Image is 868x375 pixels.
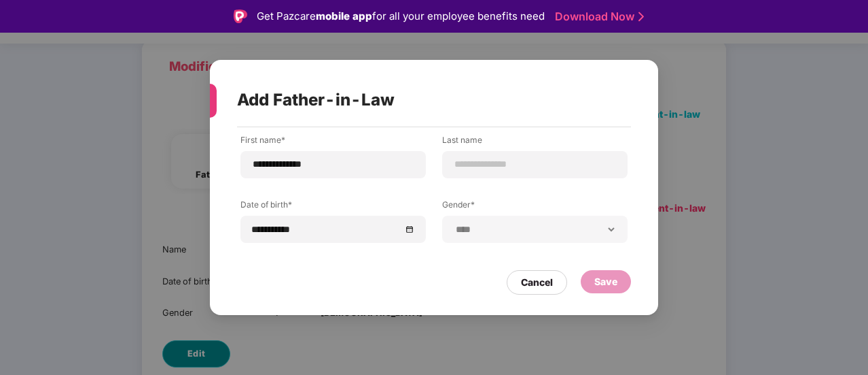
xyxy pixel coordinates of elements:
[240,134,426,151] label: First name*
[316,10,372,22] strong: mobile app
[442,134,628,151] label: Last name
[237,74,598,127] div: Add Father-in-Law
[257,8,545,25] div: Get Pazcare for all your employee benefits need
[240,199,426,216] label: Date of birth*
[234,10,247,23] img: Logo
[521,275,553,290] div: Cancel
[638,10,644,24] img: Stroke
[405,225,415,234] span: close-circle
[442,199,628,216] label: Gender*
[594,274,617,289] div: Save
[555,10,640,24] a: Download Now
